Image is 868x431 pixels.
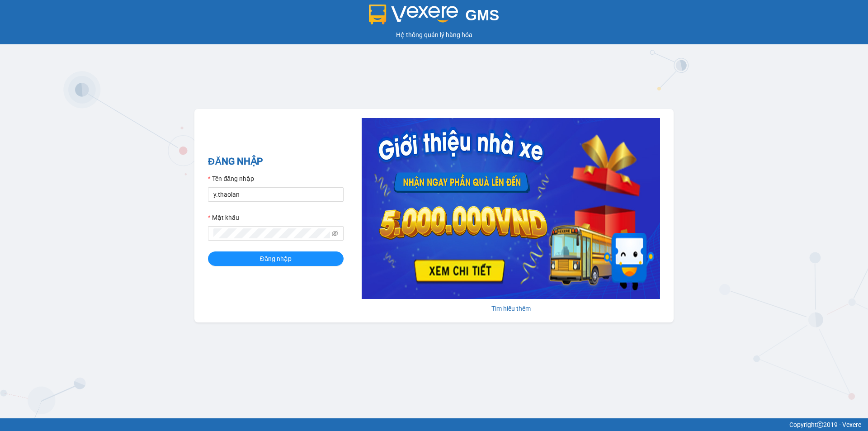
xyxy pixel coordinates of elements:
div: Hệ thống quản lý hàng hóa [2,30,866,40]
span: eye-invisible [332,230,338,237]
span: GMS [465,7,499,24]
label: Mật khẩu [208,213,239,223]
img: logo 2 [369,5,458,24]
span: copyright [817,422,823,428]
img: banner-0 [362,118,660,299]
span: Đăng nhập [260,254,292,264]
input: Tên đăng nhập [208,187,344,202]
button: Đăng nhập [208,251,344,266]
input: Mật khẩu [213,228,330,238]
div: Tìm hiểu thêm [362,303,660,313]
h2: ĐĂNG NHẬP [208,154,344,169]
label: Tên đăng nhập [208,174,254,184]
a: GMS [369,14,500,21]
div: Copyright 2019 - Vexere [7,420,861,430]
